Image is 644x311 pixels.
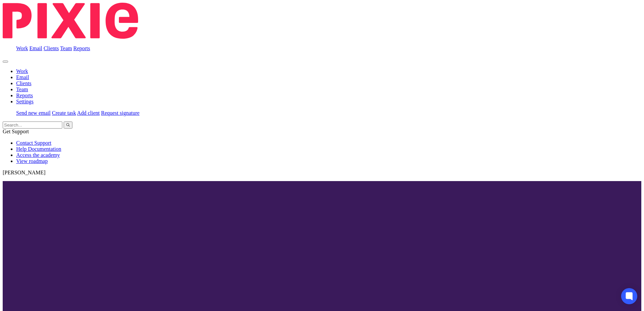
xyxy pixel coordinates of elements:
[16,158,48,164] a: View roadmap
[64,122,72,129] button: Search
[73,45,90,51] a: Reports
[3,129,29,134] span: Get Support
[101,110,139,116] a: Request signature
[16,99,34,104] a: Settings
[60,45,72,51] a: Team
[16,87,28,92] a: Team
[16,74,29,80] a: Email
[16,80,31,86] a: Clients
[16,146,61,152] a: Help Documentation
[43,45,59,51] a: Clients
[3,122,62,129] input: Search
[16,110,51,116] a: Send new email
[52,110,76,116] a: Create task
[3,170,641,176] p: [PERSON_NAME]
[16,140,51,146] a: Contact Support
[16,152,60,158] a: Access the academy
[3,3,138,39] img: Pixie
[16,45,28,51] a: Work
[16,93,33,98] a: Reports
[77,110,100,116] a: Add client
[16,68,28,74] a: Work
[29,45,42,51] a: Email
